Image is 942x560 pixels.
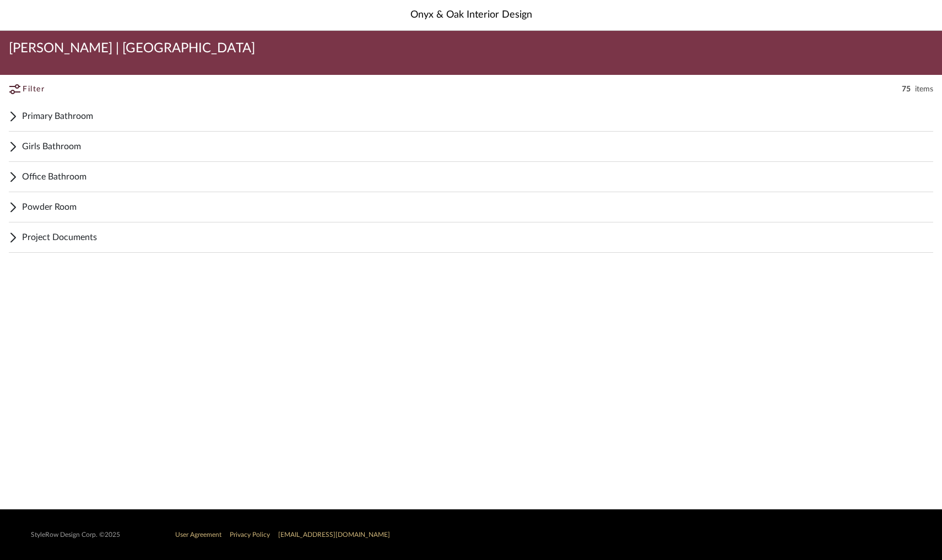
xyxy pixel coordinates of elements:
[902,84,911,95] span: 75
[410,8,532,23] span: Onyx & Oak Interior Design
[31,531,120,539] div: StyleRow Design Corp. ©2025
[175,531,221,538] a: User Agreement
[22,110,933,123] span: Primary Bathroom
[23,84,45,95] span: Filter
[230,531,270,538] a: Privacy Policy
[915,84,933,95] span: items
[22,200,933,214] span: Powder Room
[22,140,933,153] span: Girls Bathroom
[22,231,933,244] span: Project Documents
[9,79,70,99] button: Filter
[9,40,255,57] span: [PERSON_NAME] | [GEOGRAPHIC_DATA]
[22,170,933,183] span: Office Bathroom
[278,531,390,538] a: [EMAIL_ADDRESS][DOMAIN_NAME]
